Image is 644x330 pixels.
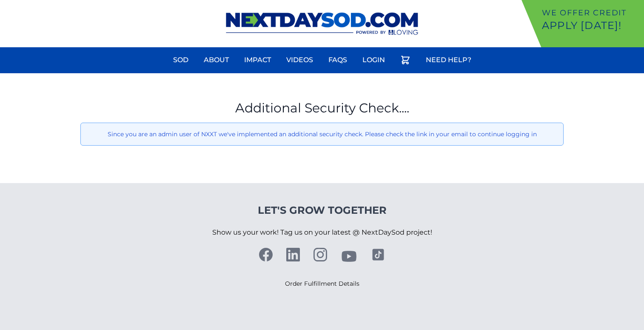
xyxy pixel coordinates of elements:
[212,204,432,217] h4: Let's Grow Together
[212,217,432,248] p: Show us your work! Tag us on your latest @ NextDaySod project!
[542,7,641,19] p: We offer Credit
[357,50,390,70] a: Login
[239,50,276,70] a: Impact
[323,50,352,70] a: FAQs
[285,280,359,287] a: Order Fulfillment Details
[199,50,234,70] a: About
[542,19,641,32] p: Apply [DATE]!
[421,50,476,70] a: Need Help?
[168,50,194,70] a: Sod
[80,100,564,116] h1: Additional Security Check....
[88,130,556,138] p: Since you are an admin user of NXXT we've implemented an additional security check. Please check ...
[281,50,318,70] a: Videos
